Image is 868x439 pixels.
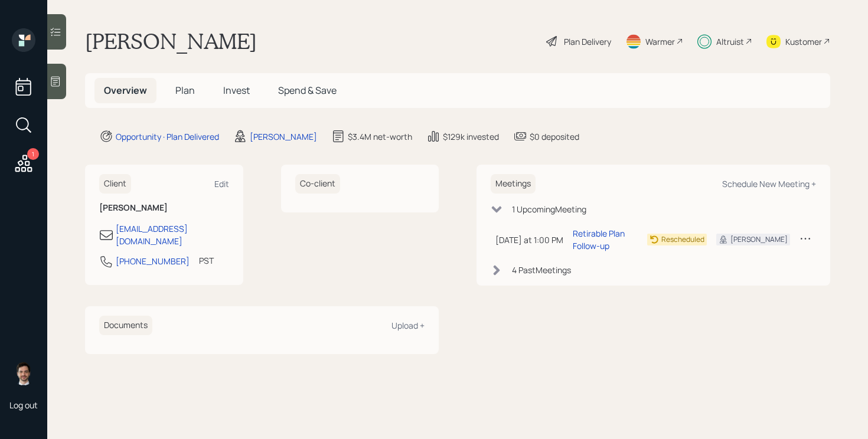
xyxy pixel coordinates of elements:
[116,222,229,247] div: [EMAIL_ADDRESS][DOMAIN_NAME]
[99,174,131,194] h6: Client
[99,316,152,335] h6: Documents
[645,35,675,48] div: Warmer
[85,28,257,54] h1: [PERSON_NAME]
[214,178,229,189] div: Edit
[348,130,412,143] div: $3.4M net-worth
[564,35,611,48] div: Plan Delivery
[278,84,337,97] span: Spend & Save
[512,264,571,276] div: 4 Past Meeting s
[175,84,195,97] span: Plan
[250,130,317,143] div: [PERSON_NAME]
[443,130,499,143] div: $129k invested
[116,130,219,143] div: Opportunity · Plan Delivered
[99,203,229,213] h6: [PERSON_NAME]
[223,84,250,97] span: Invest
[491,174,536,194] h6: Meetings
[27,148,39,160] div: 1
[573,227,638,252] div: Retirable Plan Follow-up
[12,362,35,385] img: jonah-coleman-headshot.png
[512,203,586,215] div: 1 Upcoming Meeting
[716,35,744,48] div: Altruist
[722,178,816,189] div: Schedule New Meeting +
[495,234,563,246] div: [DATE] at 1:00 PM
[730,234,788,245] div: [PERSON_NAME]
[199,254,214,267] div: PST
[295,174,340,194] h6: Co-client
[391,320,425,331] div: Upload +
[104,84,147,97] span: Overview
[9,399,38,411] div: Log out
[785,35,822,48] div: Kustomer
[661,234,704,245] div: Rescheduled
[116,255,190,267] div: [PHONE_NUMBER]
[530,130,579,143] div: $0 deposited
